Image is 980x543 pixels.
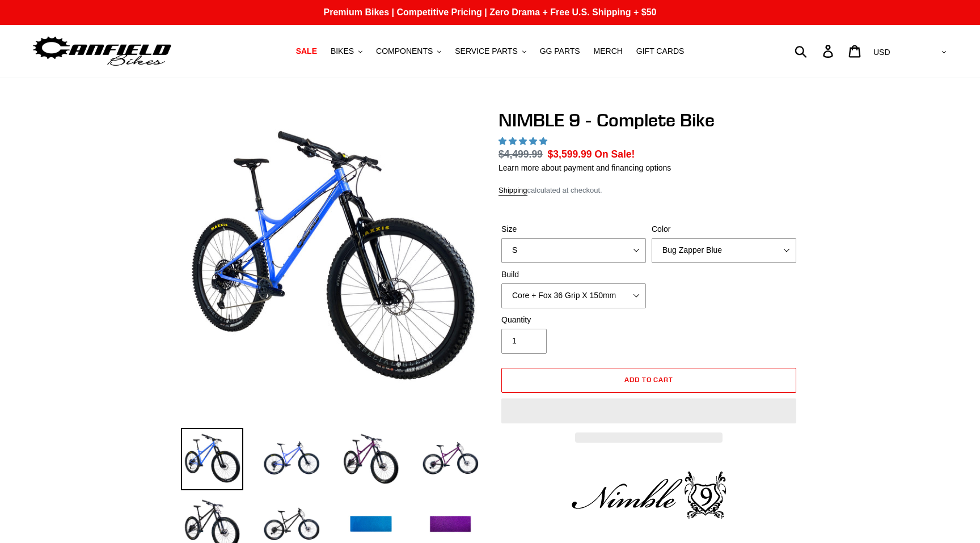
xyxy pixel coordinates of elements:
span: On Sale! [594,147,635,162]
span: SERVICE PARTS [455,46,517,56]
img: Load image into Gallery viewer, NIMBLE 9 - Complete Bike [260,428,323,490]
s: $4,499.99 [499,149,543,160]
label: Build [501,269,646,281]
a: Shipping [499,186,527,196]
span: Add to cart [624,375,674,384]
a: GG PARTS [534,44,586,59]
span: 4.89 stars [499,137,550,146]
label: Color [652,223,796,235]
div: calculated at checkout. [499,185,799,196]
a: Learn more about payment and financing options [499,163,671,172]
span: $3,599.99 [548,149,592,160]
span: SALE [296,46,317,56]
a: GIFT CARDS [631,44,690,59]
span: MERCH [594,46,623,56]
a: SALE [290,44,323,59]
img: Load image into Gallery viewer, NIMBLE 9 - Complete Bike [419,428,481,490]
span: GG PARTS [540,46,580,56]
span: GIFT CARDS [636,46,685,56]
button: Add to cart [501,368,796,393]
a: MERCH [588,44,628,59]
label: Size [501,223,646,235]
img: Load image into Gallery viewer, NIMBLE 9 - Complete Bike [181,428,243,490]
label: Quantity [501,314,646,326]
img: Load image into Gallery viewer, NIMBLE 9 - Complete Bike [340,428,402,490]
input: Search [801,39,830,63]
button: BIKES [325,44,368,59]
button: SERVICE PARTS [449,44,531,59]
button: COMPONENTS [370,44,447,59]
span: COMPONENTS [376,46,433,56]
h1: NIMBLE 9 - Complete Bike [499,109,799,131]
img: NIMBLE 9 - Complete Bike [183,112,479,408]
span: BIKES [331,46,354,56]
img: Canfield Bikes [31,33,173,69]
